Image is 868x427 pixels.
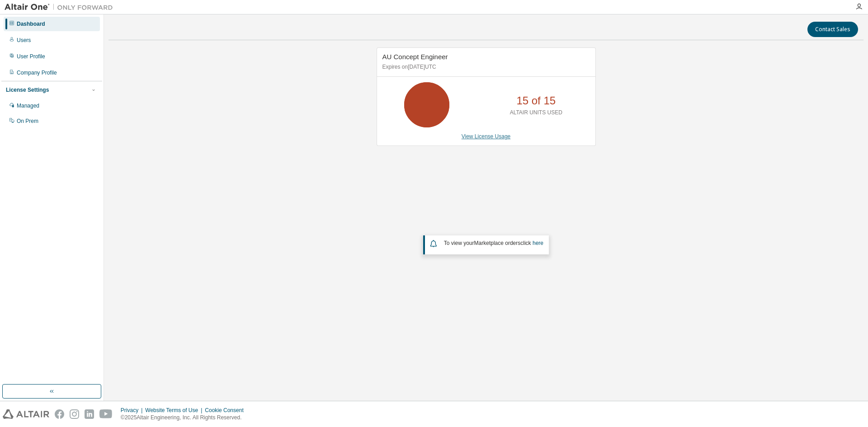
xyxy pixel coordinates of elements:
div: Website Terms of Use [145,407,205,414]
div: Managed [17,102,39,109]
div: Users [17,37,31,44]
img: altair_logo.svg [3,409,49,419]
a: View License Usage [462,133,511,140]
em: Marketplace orders [474,240,521,246]
div: On Prem [17,117,38,125]
div: Cookie Consent [205,407,249,414]
img: instagram.svg [70,409,79,419]
span: To view your click [444,240,543,246]
div: Dashboard [17,20,45,28]
div: User Profile [17,53,45,60]
img: Altair One [5,3,118,12]
p: 15 of 15 [516,93,556,108]
img: youtube.svg [99,409,113,419]
img: linkedin.svg [85,409,94,419]
p: Expires on [DATE] UTC [382,63,588,71]
div: License Settings [6,86,49,94]
p: © 2025 Altair Engineering, Inc. All Rights Reserved. [121,414,249,422]
div: Privacy [121,407,145,414]
img: facebook.svg [55,409,64,419]
button: Contact Sales [807,22,858,37]
a: here [533,240,543,246]
div: Company Profile [17,69,57,76]
span: AU Concept Engineer [382,53,448,61]
p: ALTAIR UNITS USED [510,109,562,117]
